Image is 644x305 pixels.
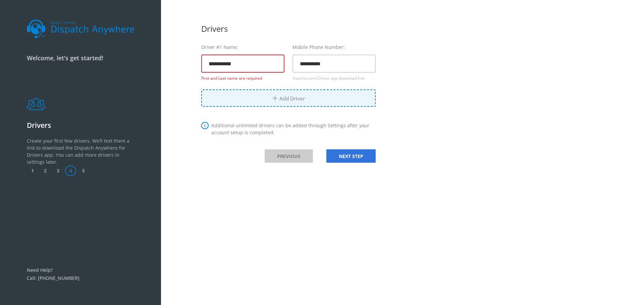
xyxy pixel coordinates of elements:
span: Used to send Driver app download link. [292,75,365,81]
a: Call: [PHONE_NUMBER] [27,275,79,281]
a: NEXT STEP [326,149,376,163]
a: Need Help? [27,267,53,273]
p: Drivers [27,120,134,131]
span: 1 [27,165,38,176]
div: Drivers [201,23,376,35]
img: dalogo.svg [27,19,134,39]
span: 3 [52,165,63,176]
label: Driver #1 Name: [201,44,284,51]
p: Welcome, let's get started! [27,54,134,63]
div: Additional unlimited drivers can be added through Settings after your account setup is completed. [201,122,376,136]
a: PREVIOUS [265,149,313,163]
span: 5 [78,165,89,176]
p: Create your first few drivers. We’ll text them a link to download the Dispatch Anywhere for Drive... [27,137,134,165]
span: First and Last name are required [201,75,262,81]
img: drivers.png [27,98,46,110]
span: 2 [40,165,51,176]
label: Mobile Phone Number: [292,44,376,51]
span: 4 [65,165,76,176]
